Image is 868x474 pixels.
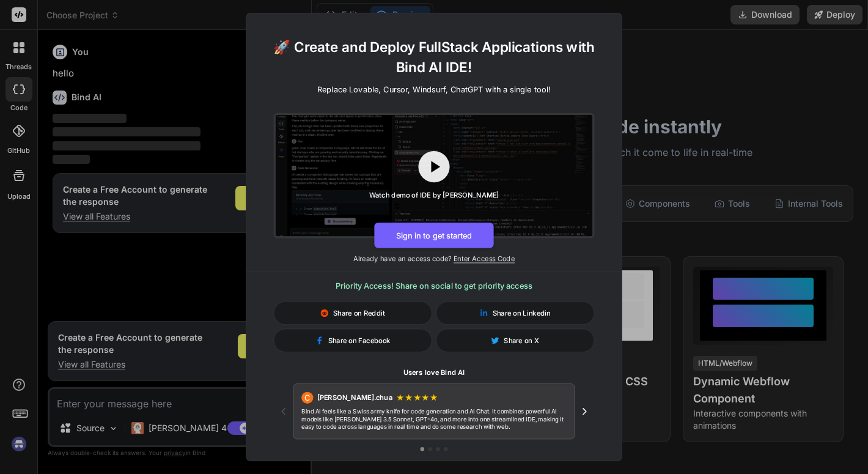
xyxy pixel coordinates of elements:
h1: Users love Bind AI [274,368,595,378]
button: Previous testimonial [274,402,293,421]
p: Bind AI feels like a Swiss army knife for code generation and AI Chat. It combines powerful AI mo... [301,407,567,431]
span: Enter Access Code [454,254,515,263]
span: ★ [430,392,438,404]
button: Go to testimonial 1 [421,447,424,451]
div: Watch demo of IDE by [PERSON_NAME] [369,190,499,200]
span: ★ [405,392,413,404]
button: Go to testimonial 4 [444,447,447,451]
div: C [301,392,313,404]
button: Next testimonial [575,402,594,421]
span: ★ [413,392,422,404]
button: Go to testimonial 2 [428,447,432,451]
span: ★ [421,392,430,404]
p: Already have an access code? [246,254,622,264]
span: Share on Reddit [333,308,385,318]
span: [PERSON_NAME].chua [317,393,392,402]
p: Replace Lovable, Cursor, Windsurf, ChatGPT with a single tool! [317,84,551,95]
span: Share on Facebook [328,336,391,346]
h3: Priority Access! Share on social to get priority access [274,280,595,292]
span: Share on Linkedin [493,308,551,318]
span: ★ [396,392,405,404]
button: Sign in to get started [374,223,493,248]
span: Share on X [504,336,539,346]
button: Go to testimonial 3 [436,447,440,451]
h1: 🚀 Create and Deploy FullStack Applications with Bind AI IDE! [262,37,606,78]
